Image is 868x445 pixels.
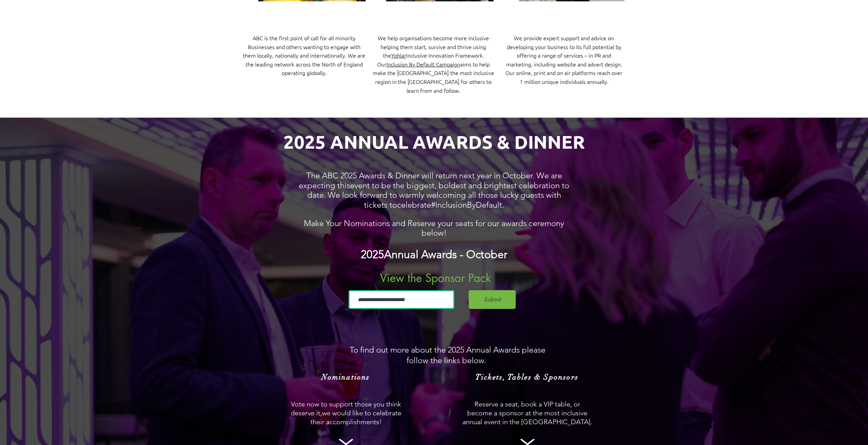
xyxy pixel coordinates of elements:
[322,372,370,382] span: Nominations
[361,248,384,261] span: 2025
[386,60,460,68] a: Inclusion By Default Campaign
[310,409,401,426] span: we would like to celebrate their accomplishments!
[391,51,406,59] a: Yohlar
[384,248,507,261] span: Annual Awards - October
[462,400,592,426] span: Reserve a seat, book a VIP table, or become a sponsor at the most inclusive annual event in the [...
[283,130,585,153] span: 2025 ANNUAL AWARDS & DINNER
[484,296,501,304] span: Submit
[378,34,489,59] span: We help organisations become more inclusive helping them start, survive and thrive using the Incl...
[350,345,545,365] span: To find out more about the 2025 Annual Awards please follow the links below.
[304,218,564,238] span: Make Your Nominations and Reserve your seats for our awards ceremony below!
[299,170,562,190] span: The ABC 2025 Awards & Dinner will return next year in October. We are expecting this
[373,60,494,94] span: Our aims to help make the [GEOGRAPHIC_DATA] the most inclusive region in the [GEOGRAPHIC_DATA] fo...
[380,271,491,285] span: View the Sponsor Pack
[505,34,622,85] span: We provide expert support and advice on developing your business to its full potential by offerin...
[307,180,570,200] span: event to be the biggest, boldest and brightest celebration to date.
[243,34,365,76] span: ABC is the first point of call for all minority Businesses and others wanting to engage with them...
[328,190,561,210] span: We look forward to warmly welcoming all those lucky guests with tickets to
[431,200,504,210] span: #InclusionByDefault.
[469,290,516,309] button: Submit
[291,400,401,417] span: Vote now to support those you think deserve it,
[475,372,578,382] span: Tickets, Tables & Sponsors
[397,200,431,210] span: celebrate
